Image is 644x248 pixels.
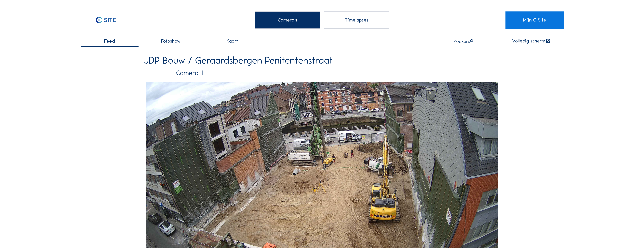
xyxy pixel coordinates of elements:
[144,55,500,65] div: JDP Bouw / Geraardsbergen Penitentenstraat
[453,39,474,44] div: Zoeken
[161,39,181,43] span: Fotoshow
[255,11,320,28] div: Camera's
[81,11,131,28] img: C-SITE Logo
[505,11,563,28] a: Mijn C-Site
[144,70,500,76] div: Camera 1
[104,39,115,43] span: Feed
[512,39,545,44] div: Volledig scherm
[81,11,139,28] a: C-SITE Logo
[324,11,390,28] div: Timelapses
[226,39,238,43] span: Kaart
